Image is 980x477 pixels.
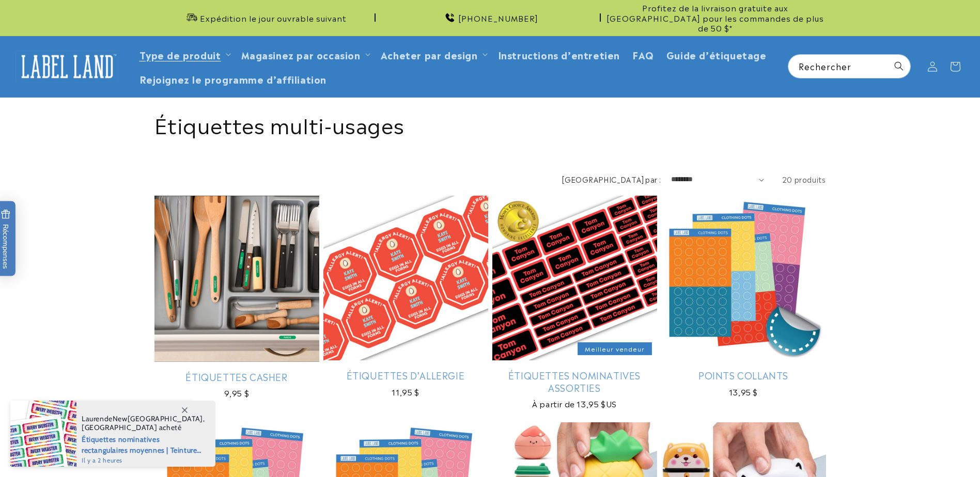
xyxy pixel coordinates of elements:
[626,42,660,67] a: FAQ
[562,174,661,184] label: [GEOGRAPHIC_DATA] par :
[498,49,620,60] span: Instructions d’entretien
[660,42,773,67] a: Guide d’étiquetage
[154,371,319,383] a: Étiquettes casher
[200,13,347,23] span: Expédition le jour ouvrable suivant
[375,42,492,67] summary: Acheter par design
[323,369,488,381] a: Étiquettes d’allergie
[1,224,10,269] font: Récompenses
[133,67,333,91] a: Rejoignez le programme d’affiliation
[241,49,361,60] span: Magasinez par occasion
[661,369,826,381] a: Points collants
[666,49,767,60] span: Guide d’étiquetage
[139,47,221,61] a: Type de produit
[782,174,826,184] span: 20 produits
[458,13,538,23] span: [PHONE_NUMBER]
[632,49,654,60] span: FAQ
[381,47,478,61] a: Acheter par design
[12,46,123,86] a: Label Land
[235,42,375,67] summary: Magasinez par occasion
[113,414,128,423] span: New
[82,456,122,464] font: il y a 2 heures
[492,42,626,67] a: Instructions d’entretien
[82,415,205,432] span: de [GEOGRAPHIC_DATA],[GEOGRAPHIC_DATA] acheté
[154,108,405,139] font: Étiquettes multi-usages
[492,369,657,393] a: Étiquettes nominatives assorties
[605,3,826,33] span: Profitez de la livraison gratuite aux [GEOGRAPHIC_DATA] pour les commandes de plus de 50 $*
[888,55,910,77] button: Rechercher
[82,414,104,423] span: Lauren
[133,42,235,67] summary: Type de produit
[139,73,327,85] span: Rejoignez le programme d’affiliation
[15,51,119,83] img: Label Land
[82,435,201,466] font: Étiquettes nominatives rectangulaires moyennes | Teinture par cravate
